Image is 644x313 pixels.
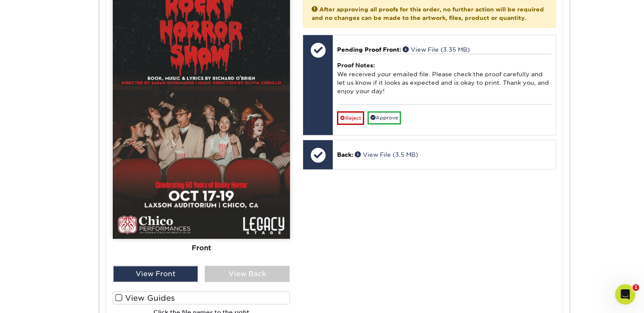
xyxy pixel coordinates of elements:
iframe: Intercom live chat [615,284,636,305]
a: View File (3.5 MB) [355,151,418,158]
span: Pending Proof Front: [337,46,401,53]
div: View Front [113,266,198,282]
div: We received your emailed file. Please check the proof carefully and let us know if it looks as ex... [337,54,551,104]
span: 1 [633,284,639,291]
div: Front [113,239,290,258]
span: Back: [337,151,353,158]
div: View Back [205,266,290,282]
a: Approve [368,111,401,125]
a: Reject [337,111,364,125]
strong: Proof Notes: [337,62,375,69]
label: View Guides [113,291,290,305]
strong: After approving all proofs for this order, no further action will be required and no changes can ... [312,6,544,21]
a: View File (3.35 MB) [403,46,470,53]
